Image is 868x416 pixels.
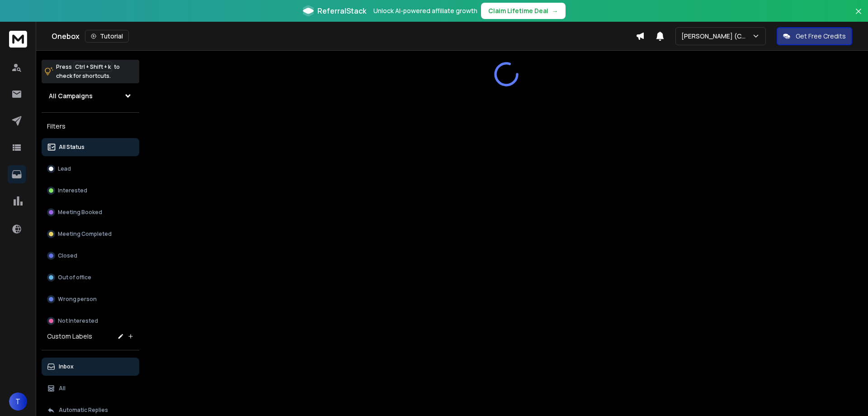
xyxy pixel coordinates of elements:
[317,5,366,16] span: ReferralStack
[42,120,139,133] h3: Filters
[42,247,139,265] button: Closed
[47,332,92,341] h3: Custom Labels
[58,252,77,259] p: Closed
[58,274,91,281] p: Out of office
[59,406,108,414] p: Automatic Replies
[52,30,636,43] div: Onebox
[9,392,27,411] button: T
[796,32,846,41] p: Get Free Credits
[42,182,139,200] button: Interested
[59,385,66,392] p: All
[58,209,102,216] p: Meeting Booked
[42,225,139,243] button: Meeting Completed
[58,187,87,194] p: Interested
[85,30,129,43] button: Tutorial
[59,363,74,370] p: Inbox
[42,160,139,178] button: Lead
[42,203,139,221] button: Meeting Booked
[681,32,752,41] p: [PERSON_NAME] (Cold)
[42,290,139,308] button: Wrong person
[49,91,93,100] h1: All Campaigns
[481,3,566,19] button: Claim Lifetime Deal→
[42,379,139,397] button: All
[58,230,112,238] p: Meeting Completed
[59,143,85,151] p: All Status
[552,6,558,15] span: →
[58,296,97,303] p: Wrong person
[42,268,139,287] button: Out of office
[42,138,139,156] button: All Status
[42,312,139,330] button: Not Interested
[373,6,477,15] p: Unlock AI-powered affiliate growth
[777,27,852,45] button: Get Free Credits
[58,317,98,325] p: Not Interested
[56,62,120,81] p: Press to check for shortcuts.
[42,358,139,376] button: Inbox
[74,62,112,72] span: Ctrl + Shift + k
[58,165,71,172] p: Lead
[853,5,864,27] button: Close banner
[42,87,139,105] button: All Campaigns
